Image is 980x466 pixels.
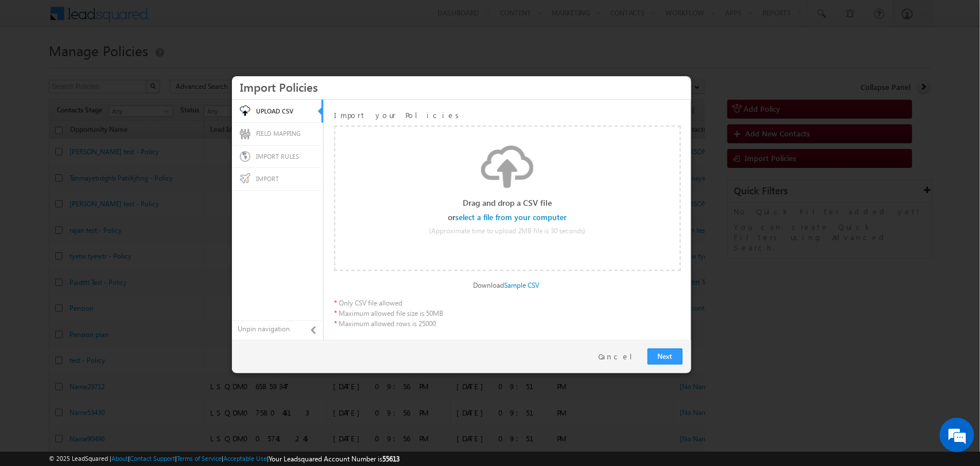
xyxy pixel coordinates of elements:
[334,319,443,329] p: Maximum allowed rows is 25000
[232,122,323,145] a: FIELD MAPPING
[334,298,443,308] p: Only CSV file allowed
[20,60,48,75] img: d_60004797649_company_0_60004797649
[188,6,216,33] div: Minimize live chat window
[504,281,539,289] a: Sample CSV
[256,130,301,137] span: FIELD MAPPING
[256,152,299,160] span: IMPORT RULES
[156,353,208,369] em: Start Chat
[223,455,267,462] a: Acceptable Use
[240,77,683,97] h3: Import Policies
[256,175,279,182] span: IMPORT
[232,145,323,168] a: IMPORT RULES
[463,280,549,291] span: Download
[599,351,642,362] a: Cancel
[256,107,293,115] span: UPLOAD CSV
[60,60,193,75] div: Chat with us now
[232,167,323,191] a: IMPORT
[648,348,683,365] a: Next
[111,455,128,462] a: About
[130,455,175,462] a: Contact Support
[15,106,210,343] textarea: Type your message and hit 'Enter'
[334,308,443,319] p: Maximum allowed file size is 50MB
[382,455,400,463] span: 55613
[269,455,400,463] span: Your Leadsquared Account Number is
[177,455,222,462] a: Terms of Service
[232,100,321,123] a: UPLOAD CSV
[334,110,681,120] p: Import your Policies
[238,324,307,334] span: Unpin navigation
[49,453,400,464] span: © 2025 LeadSquared | | | | |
